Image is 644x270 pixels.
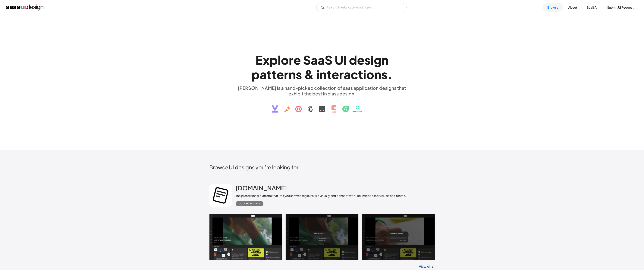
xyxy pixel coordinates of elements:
[603,3,638,12] a: Submit UI Request
[419,264,430,269] a: View All
[582,3,602,12] a: SaaS Ai
[316,3,407,12] input: Search UI designs you're looking for...
[236,85,409,96] div: [PERSON_NAME] is a hand-picked collection of saas application designs that exhibit the best in cl...
[236,184,287,192] h2: [DOMAIN_NAME]
[564,3,582,12] a: About
[209,164,435,170] h2: Browse UI designs you’re looking for
[265,96,379,116] img: text, icon, saas logo
[236,184,287,193] a: [DOMAIN_NAME]
[236,193,406,198] div: The professional platform that lets you showcase your skills visually and connect with like-minde...
[239,201,260,206] div: Collaboration
[543,3,563,12] a: Browse
[236,53,409,82] h1: Explore SaaS UI design patterns & interactions.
